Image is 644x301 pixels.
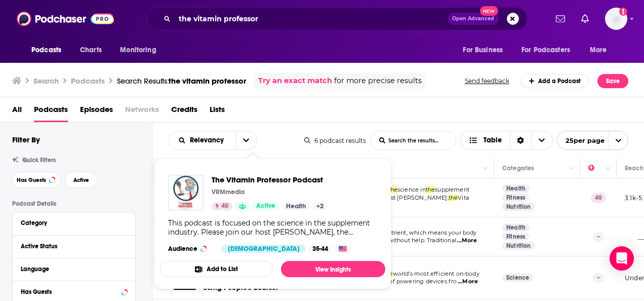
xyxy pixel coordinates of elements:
span: Table [484,137,502,144]
p: 40 [591,193,606,203]
a: Health [502,184,530,193]
img: Podchaser - Follow, Share and Rate Podcasts [17,9,114,28]
span: supplement [435,186,469,193]
a: Add a Podcast [520,74,590,88]
span: Has Guests [17,177,46,183]
div: Sort Direction [510,131,531,149]
button: Open AdvancedNew [448,13,499,25]
span: Logged in as HLWG_Interdependence [605,8,627,30]
button: Language [21,262,127,275]
span: D is an essential nutrient, which means your body [337,229,476,236]
span: For Business [463,43,503,57]
button: Send feedback [462,77,512,85]
button: Has Guests [21,285,127,298]
div: Power Score [588,162,602,174]
a: Credits [171,101,197,122]
span: science in [397,186,426,193]
h2: Filter By [12,135,40,144]
a: Health [502,223,530,232]
span: Active [73,177,89,183]
span: Podcasts [31,43,61,57]
span: For Podcasters [521,43,570,57]
p: __ [625,233,644,241]
a: Active [252,202,279,210]
button: Show profile menu [605,8,627,30]
span: 25 per page [557,133,605,148]
span: needs it but can’t make it without help. Traditional [315,237,456,244]
span: for more precise results [334,75,422,87]
span: Charts [80,43,102,57]
span: Relevancy [190,137,227,144]
button: open menu [583,41,620,60]
span: Monitoring [120,43,156,57]
a: The Vitamin Professor Podcast [212,175,328,184]
div: 6 podcast results [304,137,366,144]
a: All [12,101,22,122]
span: the vitamin professor [169,76,246,86]
a: Search Results:the vitamin professor [117,76,246,86]
input: Search podcasts, credits, & more... [175,11,448,27]
a: Nutrition [502,242,535,250]
span: the [449,194,458,201]
span: Active [256,201,275,211]
button: Category [21,216,127,229]
h2: Choose List sort [169,131,257,150]
a: Podcasts [34,101,68,122]
span: Quick Filters [22,157,56,164]
span: Networks [125,101,159,122]
a: Fitness [502,194,529,202]
button: open menu [113,41,169,60]
div: 35-44 [308,245,332,253]
a: Show notifications dropdown [552,10,569,27]
div: Search podcasts, credits, & more... [147,7,528,30]
a: View Insights [281,261,385,277]
div: Language [21,266,120,273]
img: The Vitamin Professor Podcast [168,175,204,210]
a: Lists [210,101,225,122]
div: Active Status [21,243,120,250]
h3: Search [33,76,59,86]
div: Open Intercom Messenger [610,246,634,271]
button: Save [597,74,628,88]
span: New [480,6,498,16]
span: the [426,186,435,193]
span: the [388,186,397,193]
button: open menu [515,41,585,60]
button: open menu [235,131,257,149]
a: Nutrition [502,203,535,211]
a: Charts [73,41,108,60]
div: Category [21,219,120,227]
svg: Add a profile image [619,8,627,16]
p: -- [593,232,604,242]
button: Choose View [460,131,553,150]
button: Active Status [21,240,127,252]
a: 40 [212,202,232,210]
button: Column Actions [602,163,614,175]
button: Active [65,172,98,188]
img: User Profile [605,8,627,30]
span: Open Advanced [452,16,494,21]
a: Episodes [80,101,113,122]
button: Column Actions [566,163,578,175]
a: Try an exact match [258,75,332,87]
div: Categories [502,162,534,174]
span: world's most efficient on-body [393,270,479,277]
button: Column Actions [479,163,492,175]
button: Add to List [160,261,273,277]
button: open menu [456,41,515,60]
a: Health [282,202,310,210]
button: open menu [557,131,628,150]
h3: Audience [168,245,214,253]
div: Has Guests [21,288,118,295]
a: +2 [312,202,328,210]
p: -- [593,273,604,283]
